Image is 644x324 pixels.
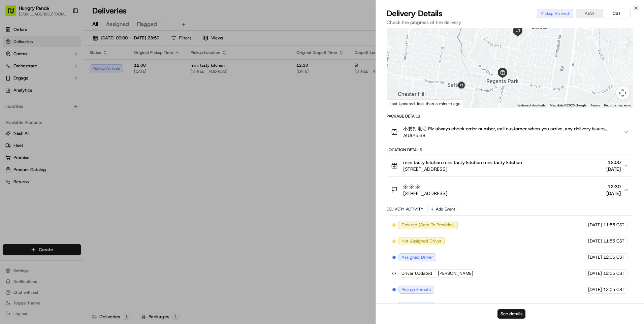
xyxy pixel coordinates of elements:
[57,151,62,157] div: 💻
[115,66,123,74] button: Start new chat
[387,155,633,176] button: mini tasty kitchen mini tasty kitchen mini tasty kitchen[STREET_ADDRESS]12:00[DATE]
[56,123,58,128] span: •
[588,287,602,293] span: [DATE]
[387,8,443,19] span: Delivery Details
[403,159,522,166] span: mini tasty kitchen mini tasty kitchen mini tasty kitchen
[576,9,603,18] button: AEST
[588,270,602,277] span: [DATE]
[387,99,463,108] div: Last Updated: less than a minute ago
[4,148,54,160] a: 📗Knowledge Base
[389,99,411,108] a: Open this area in Google Maps (opens a new window)
[603,303,624,309] span: 12:10 CST
[7,7,20,20] img: Nash
[30,71,93,76] div: We're available if you need us!
[438,270,473,277] span: [PERSON_NAME]
[603,254,624,260] span: 12:05 CST
[603,222,624,228] span: 11:55 CST
[7,116,18,127] img: Asif Zaman Khan
[403,132,618,139] span: AU$25.68
[104,86,123,94] button: See all
[497,309,525,319] button: See details
[7,64,19,76] img: 1736555255976-a54dd68f-1ca7-489b-9aae-adbdc363a1c4
[606,190,621,197] span: [DATE]
[389,99,411,108] img: Google
[387,121,633,143] button: 不要打电话 Plz always check order number, call customer when you arrive, any delivery issues, Contact ...
[47,167,82,172] a: Powered byPylon
[387,114,633,119] div: Package Details
[387,206,423,212] div: Delivery Activity
[401,222,455,228] span: Created (Sent To Provider)
[604,103,631,107] a: Report a map error
[7,27,123,38] p: Welcome 👋
[14,64,26,76] img: 8016278978528_b943e370aa5ada12b00a_72.png
[401,287,431,293] span: Pickup Enroute
[13,123,19,128] img: 1736555255976-a54dd68f-1ca7-489b-9aae-adbdc363a1c4
[616,86,630,100] button: Map camera controls
[401,238,442,244] span: Not Assigned Driver
[403,166,522,172] span: [STREET_ADDRESS]
[427,205,457,213] button: Add Event
[606,183,621,190] span: 12:30
[588,254,602,260] span: [DATE]
[603,9,630,18] button: CST
[606,166,621,172] span: [DATE]
[401,270,432,277] span: Driver Updated
[7,151,12,157] div: 📗
[603,287,624,293] span: 12:05 CST
[22,104,25,110] span: •
[603,270,624,277] span: 12:05 CST
[588,222,602,228] span: [DATE]
[588,238,602,244] span: [DATE]
[64,151,108,157] span: API Documentation
[26,104,42,110] span: 9:54 AM
[590,103,600,107] a: Terms (opens in new tab)
[7,88,45,93] div: Past conversations
[403,183,420,190] span: 余 余 余
[550,103,586,107] span: Map data ©2025 Google
[401,254,433,260] span: Assigned Driver
[401,303,431,309] span: Pickup Arrived
[403,125,618,132] span: 不要打电话 Plz always check order number, call customer when you arrive, any delivery issues, Contact ...
[54,148,111,160] a: 💻API Documentation
[403,190,447,197] span: [STREET_ADDRESS]
[387,179,633,201] button: 余 余 余[STREET_ADDRESS]12:30[DATE]
[18,43,121,51] input: Got a question? Start typing here...
[30,64,110,71] div: Start new chat
[588,303,602,309] span: [DATE]
[60,123,75,128] span: 8月27日
[21,123,55,128] span: [PERSON_NAME]
[606,159,621,166] span: 12:00
[13,151,52,157] span: Knowledge Base
[517,103,546,108] button: Keyboard shortcuts
[67,167,82,172] span: Pylon
[603,238,624,244] span: 11:55 CST
[387,147,633,153] div: Location Details
[387,19,633,26] p: Check the progress of the delivery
